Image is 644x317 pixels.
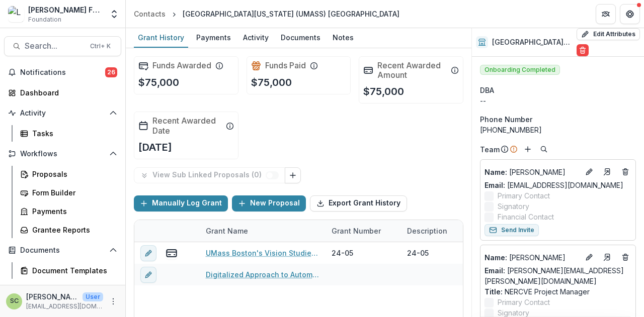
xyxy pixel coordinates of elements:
[329,30,358,45] div: Notes
[138,75,179,90] p: $75,000
[32,265,113,276] div: Document Templates
[134,195,228,212] button: Manually Log Grant
[25,41,84,51] span: Search...
[277,30,325,45] div: Documents
[152,61,211,70] h2: Funds Awarded
[105,67,117,77] span: 26
[285,167,301,183] button: Link Grants
[599,164,615,180] a: Go to contact
[28,5,103,15] div: [PERSON_NAME] Fund for the Blind
[407,248,429,258] div: 24-05
[166,247,178,259] button: view-payments
[619,166,631,178] button: Deletes
[20,109,105,118] span: Activity
[522,143,534,155] button: Add
[32,169,113,179] div: Proposals
[134,9,166,19] div: Contacts
[140,266,156,282] button: edit
[480,95,636,106] div: --
[498,297,550,307] span: Primary Contact
[192,30,235,45] div: Payments
[251,75,292,90] p: $75,000
[83,292,103,301] p: User
[620,4,640,24] button: Get Help
[401,220,476,242] div: Description
[498,190,550,201] span: Primary Contact
[480,114,532,125] span: Phone Number
[16,262,121,279] a: Document Templates
[32,187,113,198] div: Form Builder
[480,85,494,95] span: DBA
[140,245,156,261] button: edit
[206,248,319,258] a: UMass Boston's Vision Studies Personnel Preparation Program - 91307273
[480,144,500,155] p: Team
[138,140,172,155] p: [DATE]
[130,7,170,21] a: Contacts
[16,203,121,220] a: Payments
[492,38,573,47] h2: [GEOGRAPHIC_DATA][US_STATE] (UMASS) [GEOGRAPHIC_DATA]
[329,28,358,48] a: Notes
[32,225,113,235] div: Grantee Reports
[134,167,285,183] button: View Sub Linked Proposals (0)
[583,166,595,178] button: Edit
[152,171,266,179] p: View Sub Linked Proposals ( 0 )
[577,28,640,40] button: Edit Attributes
[326,226,387,236] div: Grant Number
[485,287,503,296] span: Title :
[619,251,631,263] button: Deletes
[310,195,407,212] button: Export Grant History
[28,15,61,24] span: Foundation
[363,84,404,99] p: $75,000
[16,166,121,182] a: Proposals
[4,105,121,121] button: Open Activity
[183,9,399,19] div: [GEOGRAPHIC_DATA][US_STATE] (UMASS) [GEOGRAPHIC_DATA]
[16,125,121,142] a: Tasks
[20,68,105,77] span: Notifications
[4,36,121,56] button: Search...
[88,41,113,52] div: Ctrl + K
[20,246,105,255] span: Documents
[599,249,615,265] a: Go to contact
[577,44,589,56] button: Delete
[32,128,113,139] div: Tasks
[232,195,306,212] button: New Proposal
[485,286,631,297] p: NERCVE Project Manager
[538,143,550,155] button: Search
[20,87,113,98] div: Dashboard
[239,28,273,48] a: Activity
[401,226,453,236] div: Description
[26,291,78,302] p: [PERSON_NAME]
[8,6,24,22] img: Lavelle Fund for the Blind
[485,252,579,263] a: Name: [PERSON_NAME]
[596,4,616,24] button: Partners
[107,4,121,24] button: Open entity switcher
[16,222,121,238] a: Grantee Reports
[326,220,401,242] div: Grant Number
[377,61,447,80] h2: Recent Awarded Amount
[134,30,188,45] div: Grant History
[200,220,326,242] div: Grant Name
[107,295,119,307] button: More
[485,253,507,262] span: Name :
[498,212,554,222] span: Financial Contact
[152,116,222,135] h2: Recent Awarded Date
[485,180,623,190] a: Email: [EMAIL_ADDRESS][DOMAIN_NAME]
[239,30,273,45] div: Activity
[480,65,560,75] span: Onboarding Completed
[4,242,121,258] button: Open Documents
[26,302,103,311] p: [EMAIL_ADDRESS][DOMAIN_NAME]
[332,248,353,258] div: 24-05
[20,150,105,158] span: Workflows
[480,125,636,135] div: [PHONE_NUMBER]
[485,168,507,176] span: Name :
[485,167,579,177] p: [PERSON_NAME]
[485,167,579,177] a: Name: [PERSON_NAME]
[498,201,529,212] span: Signatory
[4,84,121,101] a: Dashboard
[277,28,325,48] a: Documents
[485,181,505,189] span: Email:
[4,283,121,299] button: Open Contacts
[134,28,188,48] a: Grant History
